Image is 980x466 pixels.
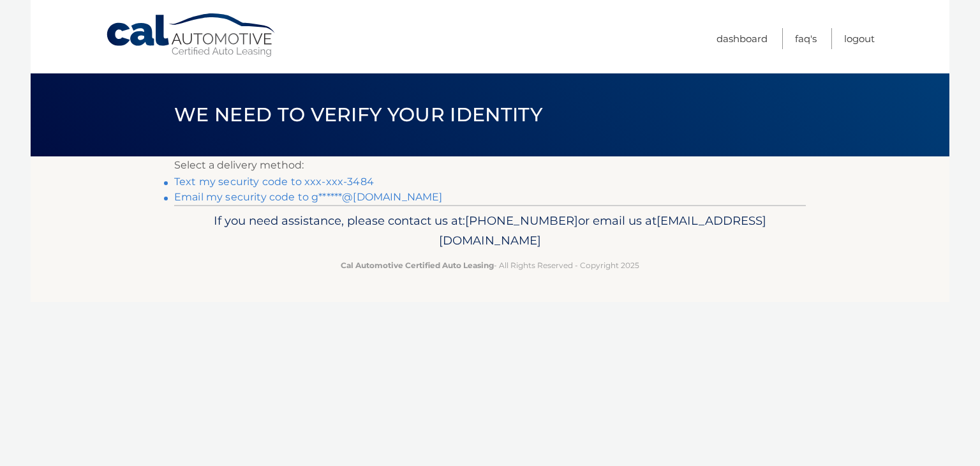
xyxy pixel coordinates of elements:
[174,156,806,174] p: Select a delivery method:
[182,259,798,272] p: - All Rights Reserved - Copyright 2025
[844,28,875,49] a: Logout
[174,176,374,188] a: Text my security code to xxx-xxx-3484
[795,28,817,49] a: FAQ's
[174,191,443,203] a: Email my security code to g******@[DOMAIN_NAME]
[182,211,798,252] p: If you need assistance, please contact us at: or email us at
[341,260,494,270] strong: Cal Automotive Certified Auto Leasing
[465,213,578,228] span: [PHONE_NUMBER]
[716,28,768,49] a: Dashboard
[174,103,542,126] span: We need to verify your identity
[105,13,278,58] a: Cal Automotive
